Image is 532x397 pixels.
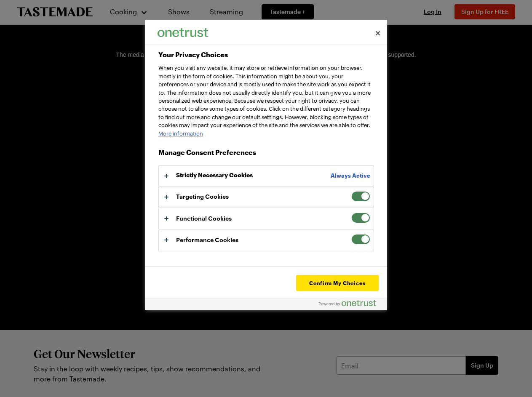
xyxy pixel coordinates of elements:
a: Powered by OneTrust Opens in a new Tab [319,300,383,310]
button: Confirm My Choices [296,275,379,291]
h2: Your Privacy Choices [158,50,374,60]
div: Your Privacy Choices [145,20,387,310]
button: Close [369,24,387,43]
a: More information about your privacy, opens in a new tab [158,130,203,137]
h3: Manage Consent Preferences [158,148,374,161]
div: When you visit any website, it may store or retrieve information on your browser, mostly in the f... [158,64,374,138]
img: Powered by OneTrust Opens in a new Tab [319,300,376,306]
img: Company Logo [158,28,208,37]
div: Preference center [145,20,387,310]
div: Company Logo [158,24,208,41]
